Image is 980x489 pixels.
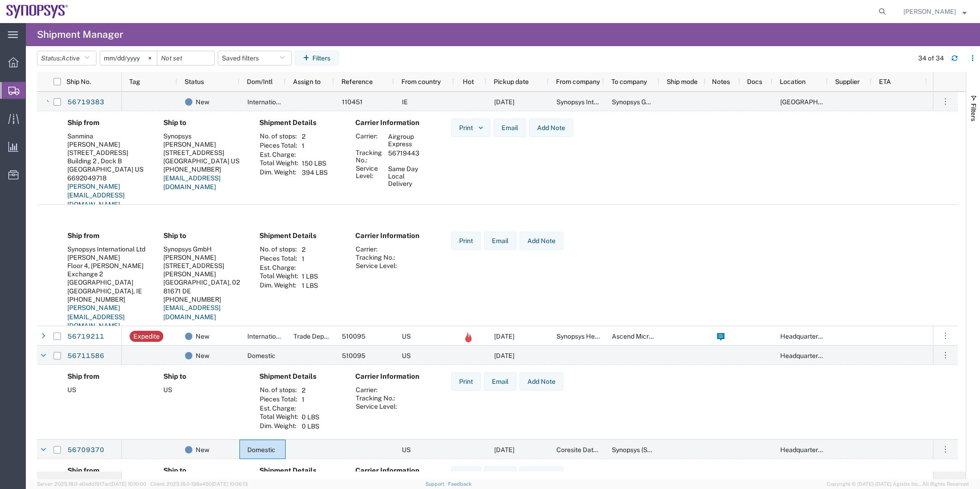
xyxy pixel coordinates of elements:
a: [PERSON_NAME][EMAIL_ADDRESS][DOMAIN_NAME] [67,304,125,329]
h4: Carrier Information [355,372,429,381]
td: 1 [299,395,323,404]
th: Dim. Weight: [259,422,299,431]
button: Print [451,232,481,250]
span: New [196,92,209,112]
td: 0 LBS [299,412,323,422]
button: Print [451,372,481,391]
span: Notes [712,78,730,85]
h4: Ship from [67,119,149,127]
span: From country [401,78,441,85]
div: [PERSON_NAME] [163,140,245,149]
span: Dom/Intl [247,78,273,85]
button: Email [484,372,516,391]
th: Tracking No.: [355,253,397,262]
td: Same Day Local Delivery [385,164,429,188]
h4: Shipment Manager [37,23,123,46]
td: 2 [299,386,323,395]
input: Not set [100,51,157,65]
th: Total Weight: [259,159,299,168]
button: Email [494,119,526,137]
div: [PERSON_NAME] [163,253,245,262]
span: US [402,333,411,340]
h4: Ship to [163,119,245,127]
span: 110451 [342,98,363,106]
th: Service Level: [355,164,385,188]
span: Client: 2025.18.0-198a450 [150,481,248,487]
span: 09/04/2025 [494,333,514,340]
th: Carrier: [355,132,385,149]
span: [DATE] 10:06:13 [212,481,248,487]
span: Assign to [293,78,321,85]
th: Total Weight: [259,412,299,422]
a: 56711586 [67,349,105,364]
th: Est. Charge: [259,150,299,159]
div: [GEOGRAPHIC_DATA] [67,278,149,286]
span: IE [402,98,408,106]
button: Add Note [520,466,563,485]
div: [GEOGRAPHIC_DATA], IE [67,287,149,295]
span: Filters [970,103,977,121]
div: [STREET_ADDRESS][PERSON_NAME] [163,262,245,278]
span: New [196,440,209,459]
th: No. of stops: [259,132,299,141]
div: [PHONE_NUMBER] [67,295,149,304]
div: Synopsys [163,132,245,140]
span: ETA [879,78,891,85]
div: Sanmina [67,132,149,140]
span: Synopsys International Ltd [556,98,634,106]
th: No. of stops: [259,386,299,395]
span: 510095 [342,352,365,359]
div: 6692049718 [67,174,149,182]
span: Domestic [247,446,275,453]
span: New [196,327,209,346]
span: Kaelen O'Connor [903,6,956,17]
div: Expedite [133,331,160,342]
span: Reference [341,78,373,85]
th: Pieces Total: [259,141,299,150]
span: Trade Department [293,333,347,340]
th: Pieces Total: [259,254,299,263]
div: [PHONE_NUMBER] [163,165,245,173]
span: New [196,346,209,365]
span: Synopsys Headquarters USSV [556,333,645,340]
button: [PERSON_NAME] [903,6,967,17]
div: [GEOGRAPHIC_DATA] US [67,165,149,173]
a: [EMAIL_ADDRESS][DOMAIN_NAME] [163,304,221,321]
div: [STREET_ADDRESS] [163,149,245,157]
a: [PERSON_NAME][EMAIL_ADDRESS][DOMAIN_NAME] [67,183,125,208]
th: Total Weight: [259,272,299,281]
h4: Ship to [163,466,245,475]
span: To company [611,78,647,85]
span: Supplier [835,78,860,85]
span: Headquarters USSV [780,446,840,453]
th: Service Level: [355,262,397,270]
span: International [247,98,285,106]
th: Service Level: [355,402,397,411]
button: Email [484,232,516,250]
input: Not set [157,51,214,65]
span: 09/04/2025 [494,352,514,359]
span: 09/05/2025 [494,98,514,106]
button: Add Note [520,232,563,250]
td: 1 LBS [299,281,321,290]
span: 09/05/2025 [494,446,514,453]
th: Dim. Weight: [259,281,299,290]
span: Copyright © [DATE]-[DATE] Agistix Inc., All Rights Reserved [827,480,969,488]
div: [PERSON_NAME] [67,140,149,149]
td: 2 [299,245,321,254]
h4: Ship to [163,232,245,240]
img: logo [6,5,68,18]
button: Status:Active [37,51,96,66]
h4: Shipment Details [259,372,341,381]
span: International [247,333,285,340]
button: Email [484,466,516,485]
td: 0 LBS [299,422,323,431]
span: Ship mode [667,78,698,85]
a: Feedback [448,481,472,487]
div: Building 2 , Dock B [67,157,149,165]
td: Airgroup Express [385,132,429,149]
button: Add Note [520,372,563,391]
td: 394 LBS [299,168,331,177]
th: Tracking No.: [355,394,397,402]
div: 34 of 34 [918,54,944,63]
